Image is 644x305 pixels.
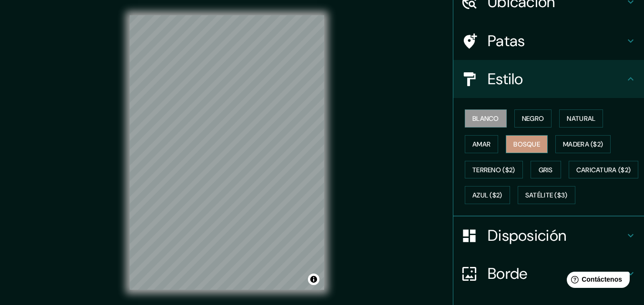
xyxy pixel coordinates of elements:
font: Amar [472,140,491,148]
button: Gris [531,161,561,179]
font: Blanco [472,114,499,123]
button: Madera ($2) [555,135,611,153]
button: Natural [559,109,603,128]
font: Borde [488,264,528,284]
font: Patas [488,31,525,51]
font: Terreno ($2) [472,166,515,174]
button: Blanco [465,109,507,128]
font: Estilo [488,69,523,89]
div: Disposición [453,216,644,255]
button: Caricatura ($2) [569,161,639,179]
font: Madera ($2) [563,140,603,148]
font: Caricatura ($2) [576,166,631,174]
font: Negro [522,114,544,123]
div: Patas [453,22,644,60]
button: Satélite ($3) [518,186,575,204]
button: Terreno ($2) [465,161,523,179]
font: Azul ($2) [472,191,502,200]
font: Natural [567,114,595,123]
div: Estilo [453,60,644,98]
font: Satélite ($3) [525,191,568,200]
div: Borde [453,255,644,293]
button: Azul ($2) [465,186,510,204]
button: Amar [465,135,498,153]
button: Negro [514,109,552,128]
font: Gris [539,166,553,174]
font: Bosque [513,140,540,148]
canvas: Mapa [130,15,324,290]
button: Activar o desactivar atribución [308,274,319,285]
button: Bosque [506,135,548,153]
font: Disposición [488,226,566,246]
iframe: Lanzador de widgets de ayuda [559,268,634,295]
